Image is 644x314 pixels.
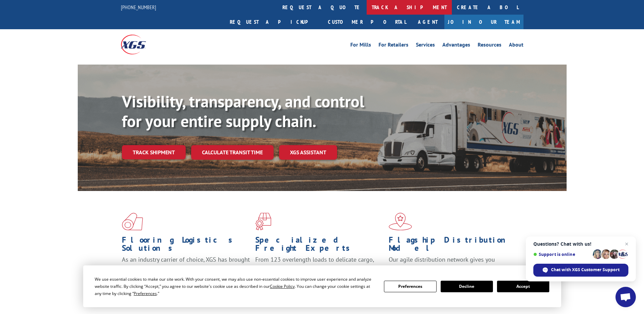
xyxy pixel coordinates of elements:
h1: Specialized Freight Experts [255,236,384,256]
span: Chat with XGS Customer Support [533,264,628,277]
a: Agent [411,15,444,29]
span: Preferences [134,291,157,296]
a: Calculate transit time [191,145,274,160]
button: Accept [497,281,549,292]
a: Request a pickup [225,15,323,29]
div: We use essential cookies to make our site work. With your consent, we may also use non-essential ... [95,276,376,297]
a: Join Our Team [444,15,523,29]
img: xgs-icon-total-supply-chain-intelligence-red [122,213,143,230]
b: Visibility, transparency, and control for your entire supply chain. [122,91,364,132]
p: From 123 overlength loads to delicate cargo, our experienced staff knows the best way to move you... [255,256,384,286]
a: For Retailers [379,42,408,50]
a: Advantages [442,42,470,50]
a: About [509,42,523,50]
span: Our agile distribution network gives you nationwide inventory management on demand. [389,256,514,272]
span: Support is online [533,252,590,257]
h1: Flooring Logistics Solutions [122,236,250,256]
a: XGS ASSISTANT [279,145,337,160]
span: As an industry carrier of choice, XGS has brought innovation and dedication to flooring logistics... [122,256,250,280]
a: Track shipment [122,145,186,159]
a: Open chat [615,287,636,307]
a: [PHONE_NUMBER] [121,4,156,11]
button: Decline [441,281,493,292]
button: Preferences [384,281,436,292]
h1: Flagship Distribution Model [389,236,517,256]
a: Services [416,42,435,50]
a: For Mills [350,42,371,50]
span: Questions? Chat with us! [533,241,628,247]
img: xgs-icon-flagship-distribution-model-red [389,213,412,230]
div: Cookie Consent Prompt [83,265,561,307]
a: Resources [478,42,501,50]
img: xgs-icon-focused-on-flooring-red [255,213,271,230]
a: Customer Portal [323,15,411,29]
span: Chat with XGS Customer Support [551,267,620,273]
span: Cookie Policy [270,283,295,289]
